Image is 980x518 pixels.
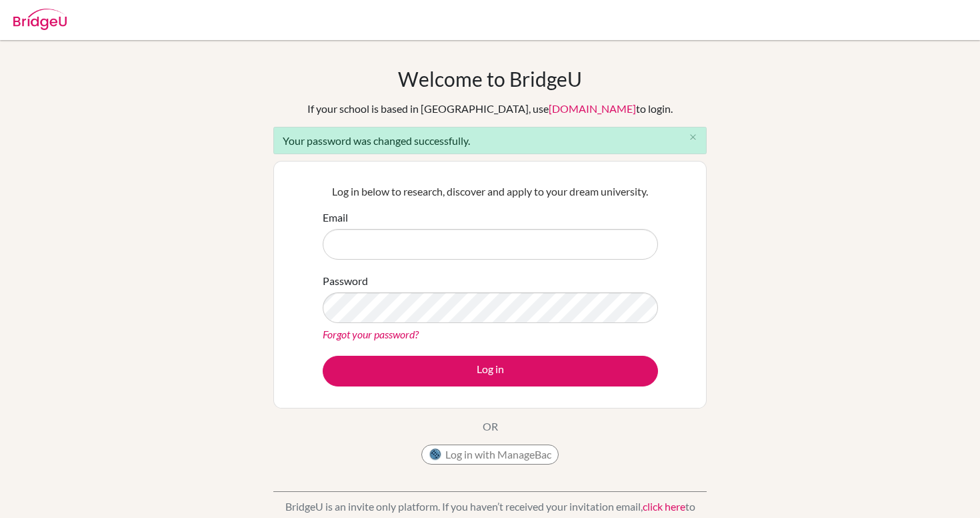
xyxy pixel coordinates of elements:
[421,445,559,465] button: Log in with ManageBac
[679,127,706,148] button: Close
[323,184,658,200] p: Log in below to research, discover and apply to your dream university.
[483,419,498,435] p: OR
[13,9,67,30] img: Bridge-U
[273,127,707,154] div: Your password was changed successfully.
[323,273,368,289] label: Password
[398,67,582,91] h1: Welcome to BridgeU
[307,101,673,117] div: If your school is based in [GEOGRAPHIC_DATA], use to login.
[323,210,348,226] label: Email
[323,328,419,340] a: Forgot your password?
[688,132,698,142] i: close
[549,102,636,115] a: [DOMAIN_NAME]
[643,500,685,513] a: click here
[323,356,658,386] button: Log in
